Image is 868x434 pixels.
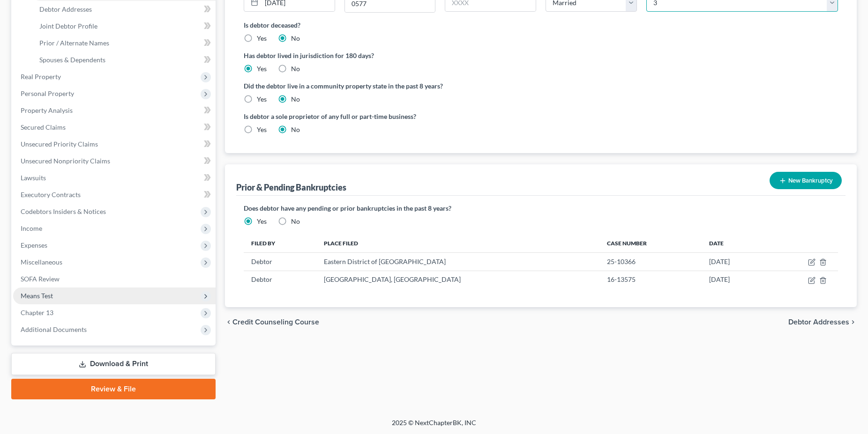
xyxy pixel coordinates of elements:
[21,174,46,182] span: Lawsuits
[21,123,66,131] span: Secured Claims
[13,271,216,287] a: SOFA Review
[244,271,316,288] td: Debtor
[39,22,97,30] span: Joint Debtor Profile
[32,35,216,51] a: Prior / Alternate Names
[291,95,300,104] label: No
[21,309,53,316] span: Chapter 13
[849,318,857,326] i: chevron_right
[257,217,267,226] label: Yes
[257,125,267,134] label: Yes
[21,258,62,266] span: Miscellaneous
[257,95,267,104] label: Yes
[13,169,216,186] a: Lawsuits
[21,292,53,300] span: Means Test
[788,318,857,326] button: Debtor Addresses chevron_right
[244,111,536,121] label: Is debtor a sole proprietor of any full or part-time business?
[599,253,702,271] td: 25-10366
[39,39,109,47] span: Prior / Alternate Names
[21,140,98,148] span: Unsecured Priority Claims
[11,379,216,399] a: Review & File
[21,207,106,215] span: Codebtors Insiders & Notices
[13,102,216,119] a: Property Analysis
[21,275,60,283] span: SOFA Review
[13,119,216,136] a: Secured Claims
[13,186,216,203] a: Executory Contracts
[702,271,768,288] td: [DATE]
[32,51,216,68] a: Spouses & Dependents
[39,5,92,13] span: Debtor Addresses
[316,253,599,271] td: Eastern District of [GEOGRAPHIC_DATA]
[39,56,105,64] span: Spouses & Dependents
[21,224,42,232] span: Income
[599,271,702,288] td: 16-13575
[21,325,87,333] span: Additional Documents
[236,182,346,193] div: Prior & Pending Bankruptcies
[257,34,267,43] label: Yes
[11,353,216,375] a: Download & Print
[21,73,61,81] span: Real Property
[225,318,319,326] button: chevron_left Credit Counseling Course
[770,172,842,189] button: New Bankruptcy
[788,318,849,326] span: Debtor Addresses
[244,234,316,252] th: Filed By
[13,153,216,169] a: Unsecured Nonpriority Claims
[244,253,316,271] td: Debtor
[702,253,768,271] td: [DATE]
[21,241,47,249] span: Expenses
[244,81,838,91] label: Did the debtor live in a community property state in the past 8 years?
[21,191,81,199] span: Executory Contracts
[316,271,599,288] td: [GEOGRAPHIC_DATA], [GEOGRAPHIC_DATA]
[244,20,838,30] label: Is debtor deceased?
[244,51,838,60] label: Has debtor lived in jurisdiction for 180 days?
[291,125,300,134] label: No
[702,234,768,252] th: Date
[232,318,319,326] span: Credit Counseling Course
[291,34,300,43] label: No
[32,18,216,35] a: Joint Debtor Profile
[244,203,838,213] label: Does debtor have any pending or prior bankruptcies in the past 8 years?
[21,89,74,97] span: Personal Property
[21,157,110,165] span: Unsecured Nonpriority Claims
[21,106,73,114] span: Property Analysis
[257,64,267,74] label: Yes
[291,217,300,226] label: No
[32,1,216,18] a: Debtor Addresses
[291,64,300,74] label: No
[13,136,216,153] a: Unsecured Priority Claims
[316,234,599,252] th: Place Filed
[225,318,232,326] i: chevron_left
[599,234,702,252] th: Case Number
